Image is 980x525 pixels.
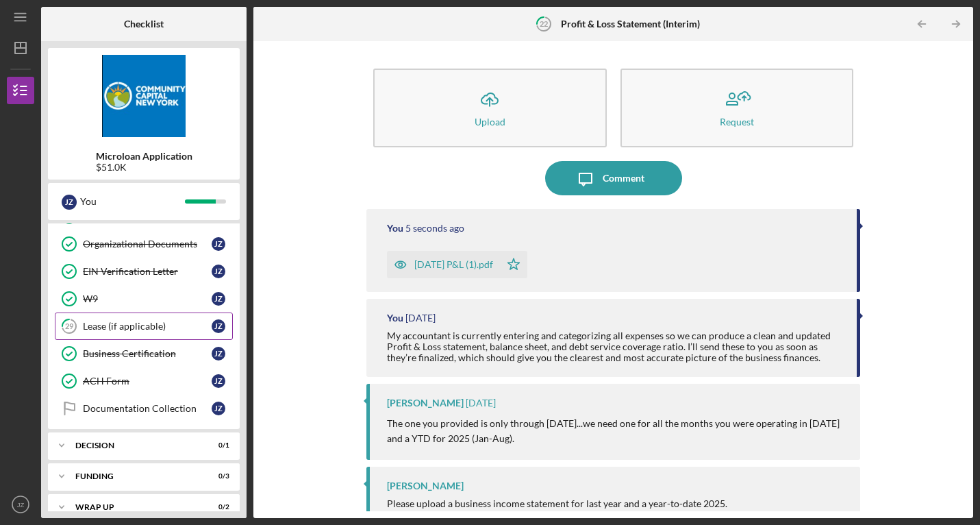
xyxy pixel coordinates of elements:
div: Decision [75,441,195,450]
div: J Z [212,374,225,388]
div: Funding [75,472,195,480]
div: 0 / 1 [205,441,229,450]
button: [DATE] P&L (1).pdf [387,251,527,278]
a: Documentation CollectionJZ [55,395,233,422]
div: ACH Form [83,376,212,387]
div: EIN Verification Letter [83,266,212,277]
time: 2025-08-04 21:52 [466,398,496,408]
div: J Z [212,292,225,306]
tspan: 22 [540,19,548,28]
div: $51.0K [96,162,192,173]
button: Upload [373,69,607,147]
text: JZ [17,501,25,509]
a: W9JZ [55,285,233,313]
div: My accountant is currently entering and categorizing all expenses so we can produce a clean and u... [387,330,844,363]
div: J Z [212,319,225,333]
div: W9 [83,293,212,304]
div: Request [720,117,754,127]
div: J Z [62,195,77,210]
div: You [387,313,403,323]
div: J Z [212,347,225,361]
div: Comment [603,161,644,195]
button: Request [620,69,854,147]
div: 0 / 3 [205,472,229,480]
div: You [387,223,403,234]
div: Business Certification [83,348,212,359]
div: 0 / 2 [205,503,229,511]
div: Documentation Collection [83,403,212,414]
div: [DATE] P&L (1).pdf [414,259,493,270]
b: Checklist [124,19,164,29]
a: ACH FormJZ [55,367,233,395]
b: Microloan Application [96,151,192,162]
div: Organizational Documents [83,239,212,249]
div: Lease (if applicable) [83,321,212,332]
div: Wrap up [75,503,195,511]
time: 2025-08-10 02:10 [405,313,436,323]
div: Upload [475,117,505,127]
div: [PERSON_NAME] [387,480,464,491]
img: Product logo [48,55,240,137]
div: J Z [212,237,225,251]
button: JZ [7,491,34,518]
a: Organizational DocumentsJZ [55,230,233,258]
b: Profit & Loss Statement (Interim) [561,19,700,29]
div: You [80,190,185,213]
div: [PERSON_NAME] [387,398,464,408]
button: Comment [545,161,682,195]
time: 2025-08-18 19:59 [405,223,464,234]
p: The one you provided is only through [DATE]...we need one for all the months you were operating i... [387,416,847,447]
div: J Z [212,402,225,415]
div: J Z [212,265,225,278]
a: Business CertificationJZ [55,340,233,367]
a: 29Lease (if applicable)JZ [55,313,233,340]
a: EIN Verification LetterJZ [55,258,233,285]
tspan: 29 [65,322,74,331]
